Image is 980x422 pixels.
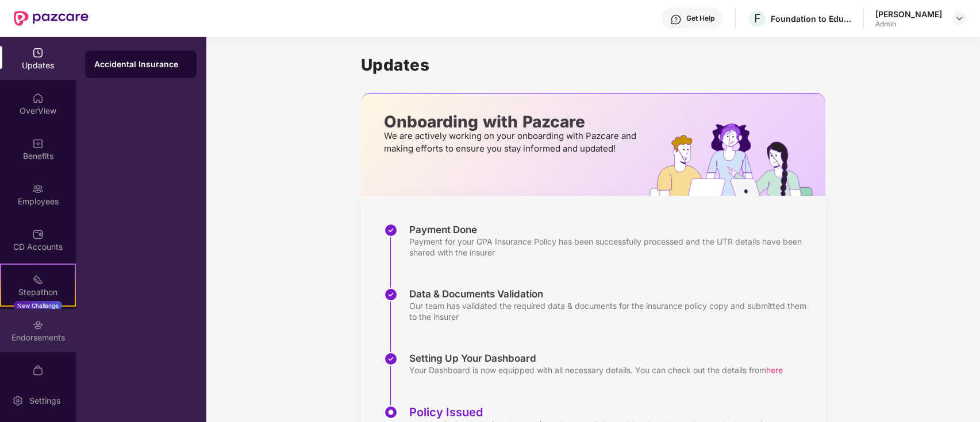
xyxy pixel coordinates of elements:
[409,236,814,258] div: Payment for your GPA Insurance Policy has been successfully processed and the UTR details have be...
[32,274,44,285] img: svg+xml;base64,PHN2ZyB4bWxucz0iaHR0cDovL3d3dy53My5vcmcvMjAwMC9zdmciIHdpZHRoPSIyMSIgaGVpZ2h0PSIyMC...
[32,92,44,104] img: svg+xml;base64,PHN2ZyBpZD0iSG9tZSIgeG1sbnM9Imh0dHA6Ly93d3cudzMub3JnLzIwMDAvc3ZnIiB3aWR0aD0iMjAiIG...
[1,287,75,298] div: Stepathon
[754,11,761,25] span: F
[955,14,964,23] img: svg+xml;base64,PHN2ZyBpZD0iRHJvcGRvd24tMzJ4MzIiIHhtbG5zPSJodHRwOi8vd3d3LnczLm9yZy8yMDAwL3N2ZyIgd2...
[409,300,814,322] div: Our team has validated the required data & documents for the insurance policy copy and submitted ...
[875,9,942,20] div: [PERSON_NAME]
[409,365,783,375] div: Your Dashboard is now equipped with all necessary details. You can check out the details from
[32,319,44,331] img: svg+xml;base64,PHN2ZyBpZD0iRW5kb3JzZW1lbnRzIiB4bWxucz0iaHR0cDovL3d3dy53My5vcmcvMjAwMC9zdmciIHdpZH...
[409,352,783,365] div: Setting Up Your Dashboard
[32,365,44,376] img: svg+xml;base64,PHN2ZyBpZD0iTXlfT3JkZXJzIiBkYXRhLW5hbWU9Ik15IE9yZGVycyIgeG1sbnM9Imh0dHA6Ly93d3cudz...
[766,365,783,375] span: here
[14,11,89,26] img: New Pazcare Logo
[26,395,64,406] div: Settings
[361,55,825,75] h1: Updates
[12,395,24,406] img: svg+xml;base64,PHN2ZyBpZD0iU2V0dGluZy0yMHgyMCIgeG1sbnM9Imh0dHA6Ly93d3cudzMub3JnLzIwMDAvc3ZnIiB3aW...
[32,138,44,149] img: svg+xml;base64,PHN2ZyBpZD0iQmVuZWZpdHMiIHhtbG5zPSJodHRwOi8vd3d3LnczLm9yZy8yMDAwL3N2ZyIgd2lkdGg9Ij...
[32,229,44,240] img: svg+xml;base64,PHN2ZyBpZD0iQ0RfQWNjb3VudHMiIGRhdGEtbmFtZT0iQ0QgQWNjb3VudHMiIHhtbG5zPSJodHRwOi8vd3...
[94,59,187,70] div: Accidental Insurance
[409,223,814,236] div: Payment Done
[670,14,682,25] img: svg+xml;base64,PHN2ZyBpZD0iSGVscC0zMngzMiIgeG1sbnM9Imh0dHA6Ly93d3cudzMub3JnLzIwMDAvc3ZnIiB3aWR0aD...
[409,288,814,300] div: Data & Documents Validation
[686,14,714,23] div: Get Help
[384,405,398,419] img: svg+xml;base64,PHN2ZyBpZD0iU3RlcC1BY3RpdmUtMzJ4MzIiIHhtbG5zPSJodHRwOi8vd3d3LnczLm9yZy8yMDAwL3N2Zy...
[409,405,763,419] div: Policy Issued
[384,288,398,301] img: svg+xml;base64,PHN2ZyBpZD0iU3RlcC1Eb25lLTMyeDMyIiB4bWxucz0iaHR0cDovL3d3dy53My5vcmcvMjAwMC9zdmciIH...
[384,117,640,127] p: Onboarding with Pazcare
[14,301,62,310] div: New Challenge
[384,223,398,237] img: svg+xml;base64,PHN2ZyBpZD0iU3RlcC1Eb25lLTMyeDMyIiB4bWxucz0iaHR0cDovL3d3dy53My5vcmcvMjAwMC9zdmciIH...
[384,130,640,155] p: We are actively working on your onboarding with Pazcare and making efforts to ensure you stay inf...
[32,183,44,195] img: svg+xml;base64,PHN2ZyBpZD0iRW1wbG95ZWVzIiB4bWxucz0iaHR0cDovL3d3dy53My5vcmcvMjAwMC9zdmciIHdpZHRoPS...
[384,352,398,366] img: svg+xml;base64,PHN2ZyBpZD0iU3RlcC1Eb25lLTMyeDMyIiB4bWxucz0iaHR0cDovL3d3dy53My5vcmcvMjAwMC9zdmciIH...
[650,123,825,196] img: hrOnboarding
[875,20,942,29] div: Admin
[32,47,44,59] img: svg+xml;base64,PHN2ZyBpZD0iVXBkYXRlZCIgeG1sbnM9Imh0dHA6Ly93d3cudzMub3JnLzIwMDAvc3ZnIiB3aWR0aD0iMj...
[771,13,851,24] div: Foundation to Educate Girls Globally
